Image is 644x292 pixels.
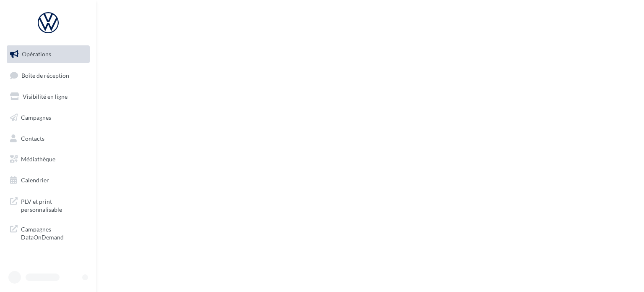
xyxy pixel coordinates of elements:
[5,150,91,168] a: Médiathèque
[21,71,69,79] span: Boîte de réception
[5,130,91,147] a: Contacts
[5,192,91,217] a: PLV et print personnalisable
[5,171,91,189] a: Calendrier
[5,88,91,105] a: Visibilité en ligne
[21,114,51,121] span: Campagnes
[21,196,86,214] span: PLV et print personnalisable
[23,93,68,100] span: Visibilité en ligne
[22,50,51,58] span: Opérations
[21,176,49,184] span: Calendrier
[5,45,91,63] a: Opérations
[5,109,91,126] a: Campagnes
[21,155,55,163] span: Médiathèque
[5,66,91,84] a: Boîte de réception
[21,224,86,242] span: Campagnes DataOnDemand
[5,220,91,245] a: Campagnes DataOnDemand
[21,134,44,142] span: Contacts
